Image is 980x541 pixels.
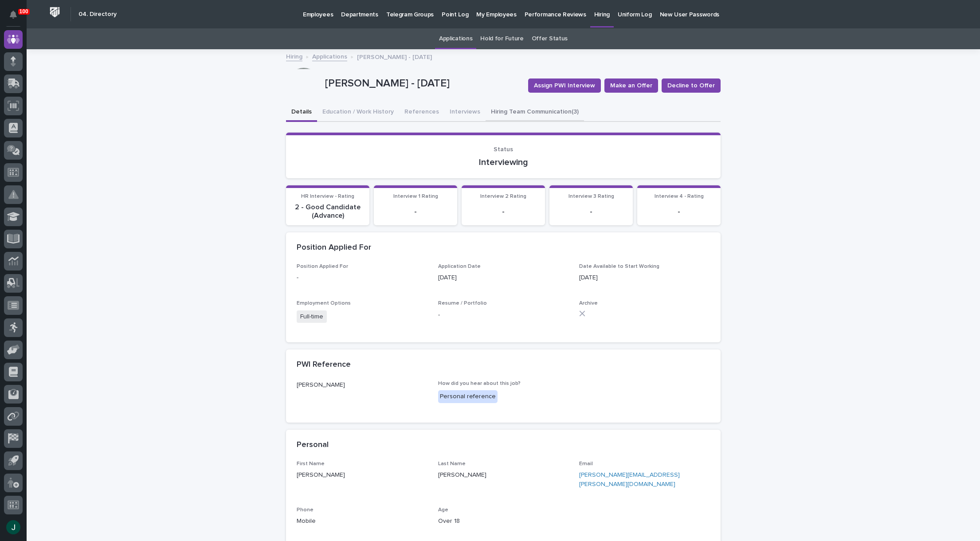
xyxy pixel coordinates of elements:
span: Interview 2 Rating [480,194,526,199]
span: Age [438,507,448,513]
span: Make an Offer [610,81,652,90]
button: Notifications [4,5,23,24]
a: Offer Status [532,28,568,49]
button: References [399,103,444,122]
h2: PWI Reference [297,360,351,370]
span: Email [579,461,593,467]
button: users-avatar [4,518,23,537]
span: Archive [579,301,598,306]
button: Assign PWI Interview [528,78,601,93]
button: Education / Work History [317,103,399,122]
a: Hiring [286,51,302,61]
a: Mobile [297,518,316,524]
p: [PERSON_NAME] - [DATE] [357,51,432,61]
p: - [297,273,427,282]
span: Full-time [297,310,327,323]
p: [PERSON_NAME] [297,380,427,390]
p: - [555,208,627,216]
a: [PERSON_NAME][EMAIL_ADDRESS][PERSON_NAME][DOMAIN_NAME] [579,472,680,487]
span: Position Applied For [297,264,348,269]
span: Decline to Offer [667,81,715,90]
span: HR Interview - Rating [301,194,354,199]
button: Details [286,103,317,122]
a: Applications [439,28,472,49]
p: - [438,310,569,320]
p: [DATE] [579,273,710,282]
h2: 04. Directory [78,11,117,18]
span: First Name [297,461,325,467]
div: Notifications100 [11,11,23,25]
p: [PERSON_NAME] [297,470,427,480]
span: Resume / Portfolio [438,301,487,306]
p: - [467,208,540,216]
p: 100 [20,8,28,15]
p: [PERSON_NAME] - [DATE] [325,77,521,90]
p: Interviewing [297,157,710,168]
span: Assign PWI Interview [534,81,595,90]
p: - [379,208,452,216]
p: Over 18 [438,517,569,526]
img: Workspace Logo [47,4,63,20]
span: Interview 4 - Rating [655,194,704,199]
span: Date Available to Start Working [579,264,659,269]
span: Status [494,146,513,153]
span: Employment Options [297,301,351,306]
a: Hold for Future [480,28,523,49]
span: Application Date [438,264,481,269]
p: 2 - Good Candidate (Advance) [291,203,364,220]
span: Interview 1 Rating [393,194,438,199]
p: - [643,208,715,216]
h2: Personal [297,440,329,450]
div: Personal reference [438,390,498,403]
span: Interview 3 Rating [568,194,614,199]
span: Phone [297,507,314,513]
a: Applications [312,51,347,61]
span: Last Name [438,461,466,467]
p: [PERSON_NAME] [438,470,569,480]
button: Interviews [444,103,486,122]
span: How did you hear about this job? [438,381,521,386]
p: [DATE] [438,273,569,282]
button: Hiring Team Communication (3) [486,103,584,122]
button: Make an Offer [604,78,658,93]
h2: Position Applied For [297,243,371,253]
button: Decline to Offer [662,78,721,93]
